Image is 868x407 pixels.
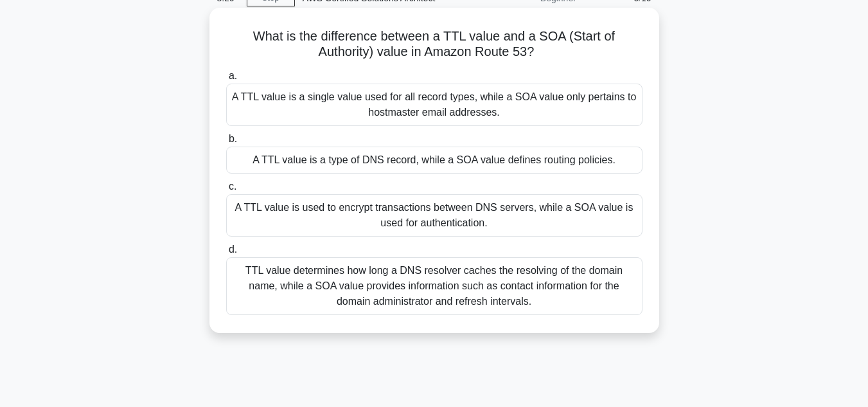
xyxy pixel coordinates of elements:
span: a. [229,70,237,81]
span: c. [229,181,236,192]
h5: What is the difference between a TTL value and a SOA (Start of Authority) value in Amazon Route 53? [225,28,644,60]
div: A TTL value is a type of DNS record, while a SOA value defines routing policies. [226,147,642,174]
div: A TTL value is used to encrypt transactions between DNS servers, while a SOA value is used for au... [226,194,642,237]
span: d. [229,244,237,255]
div: TTL value determines how long a DNS resolver caches the resolving of the domain name, while a SOA... [226,257,642,315]
div: A TTL value is a single value used for all record types, while a SOA value only pertains to hostm... [226,84,642,126]
span: b. [229,133,237,144]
